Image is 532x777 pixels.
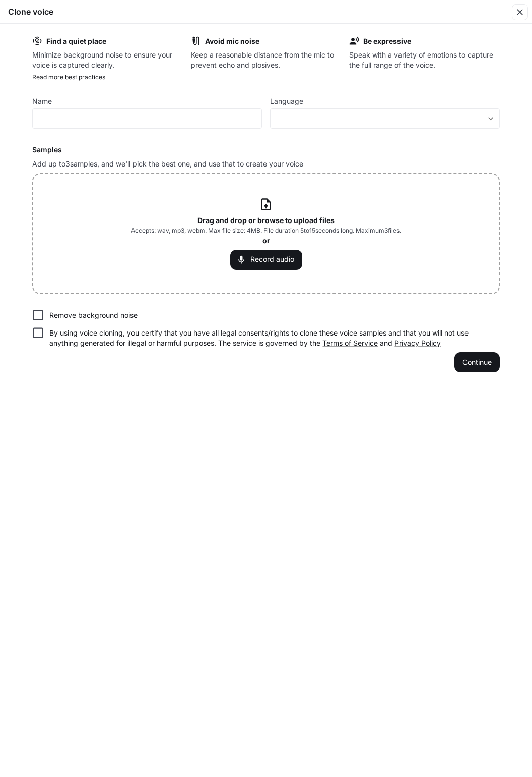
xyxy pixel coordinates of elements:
b: Be expressive [363,37,411,45]
a: Terms of Service [322,339,378,347]
p: Keep a reasonable distance from the mic to prevent echo and plosives. [191,50,342,70]
p: Name [32,98,52,105]
a: Privacy Policy [394,339,441,347]
b: or [262,236,270,245]
h6: Samples [32,145,500,155]
b: Find a quiet place [46,37,106,45]
h5: Clone voice [8,6,53,17]
button: Record audio [230,250,302,270]
b: Drag and drop or browse to upload files [197,216,335,225]
span: Accepts: wav, mp3, webm. Max file size: 4MB. File duration 5 to 15 seconds long. Maximum 3 files. [131,226,401,236]
button: Continue [454,352,500,372]
p: Language [270,98,303,105]
b: Avoid mic noise [205,37,259,45]
p: Add up to 3 samples, and we'll pick the best one, and use that to create your voice [32,159,500,169]
p: Remove background noise [49,310,138,320]
div: ​ [271,114,499,124]
a: Read more best practices [32,73,105,81]
p: By using voice cloning, you certify that you have all legal consents/rights to clone these voice ... [49,328,492,348]
p: Minimize background noise to ensure your voice is captured clearly. [32,50,183,70]
p: Speak with a variety of emotions to capture the full range of the voice. [349,50,500,70]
